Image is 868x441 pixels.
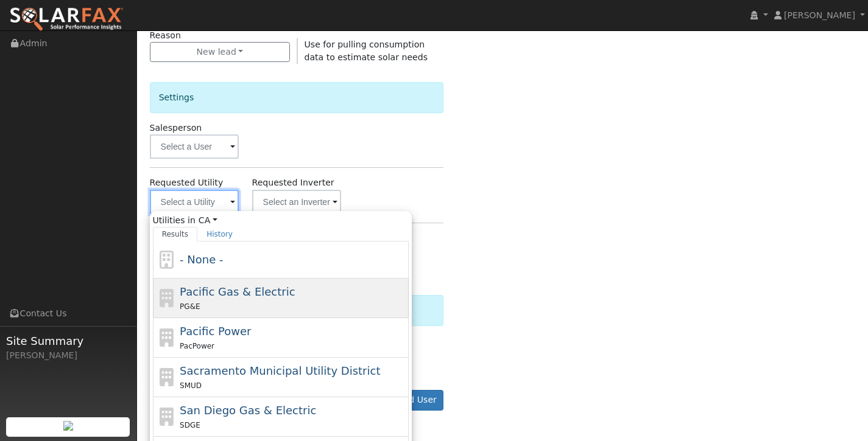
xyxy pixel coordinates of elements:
[180,404,316,417] span: San Diego Gas & Electric
[150,82,444,113] div: Settings
[391,390,444,411] button: Add User
[150,176,224,189] label: Requested Utility
[252,190,342,214] input: Select an Inverter
[180,253,223,266] span: - None -
[180,342,214,350] span: PacPower
[150,190,239,214] input: Select a Utility
[150,134,239,159] input: Select a User
[197,227,242,241] a: History
[153,227,198,241] a: Results
[784,10,855,20] span: [PERSON_NAME]
[6,333,130,349] span: Site Summary
[6,349,130,362] div: [PERSON_NAME]
[63,421,73,431] img: retrieve
[180,285,295,298] span: Pacific Gas & Electric
[305,40,428,62] span: Use for pulling consumption data to estimate solar needs
[252,176,334,189] label: Requested Inverter
[153,214,409,227] span: Utilities in
[180,325,251,338] span: Pacific Power
[180,364,380,377] span: Sacramento Municipal Utility District
[180,302,200,311] span: PG&E
[150,29,181,42] label: Reason
[150,122,202,134] label: Salesperson
[9,7,124,32] img: SolarFax
[180,381,202,390] span: SMUD
[150,42,291,63] button: New lead
[199,214,217,227] a: CA
[180,421,200,429] span: SDGE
